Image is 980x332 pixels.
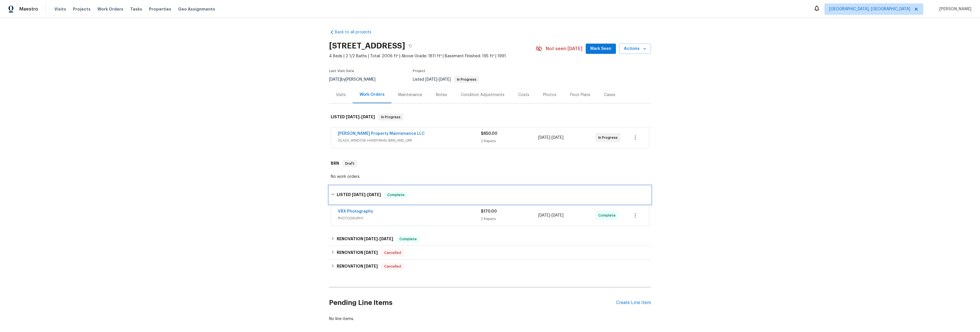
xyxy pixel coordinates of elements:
[413,78,479,82] span: Listed
[552,136,563,140] span: [DATE]
[329,53,536,59] span: 4 Beds | 2 1/2 Baths | Total: 2006 ft² | Above Grade: 1811 ft² | Basement Finished: 195 ft² | 1991
[461,92,505,98] div: Condition Adjustments
[364,237,393,241] span: -
[405,41,415,51] button: Copy Address
[590,45,611,52] span: Mark Seen
[398,92,422,98] div: Maintenance
[538,135,563,140] span: -
[598,213,618,218] span: Complete
[382,264,403,269] span: Cancelled
[619,44,651,54] button: Actions
[538,213,563,218] span: -
[543,92,556,98] div: Photos
[425,78,451,82] span: -
[379,114,403,120] span: In Progress
[331,160,339,167] h6: BRN
[604,92,615,98] div: Cases
[346,115,375,119] span: -
[367,193,381,197] span: [DATE]
[331,174,649,180] div: No work orders.
[364,250,378,254] span: [DATE]
[546,46,582,52] span: Not seen [DATE]
[329,43,405,49] h2: [STREET_ADDRESS]
[570,92,590,98] div: Floor Plans
[385,192,407,198] span: Complete
[329,154,651,173] div: BRN Draft
[329,232,651,246] div: RENOVATION [DATE]-[DATE]Complete
[329,69,354,73] span: Last Visit Date
[338,215,481,221] span: PHOTOGRAPHY
[538,213,550,217] span: [DATE]
[329,76,382,83] div: by [PERSON_NAME]
[413,69,425,73] span: Project
[436,92,447,98] div: Notes
[455,78,479,81] span: In Progress
[352,193,381,197] span: -
[481,132,497,136] span: $850.00
[97,6,123,12] span: Work Orders
[329,316,651,322] div: No line items.
[382,250,403,256] span: Cancelled
[331,114,375,121] h6: LISTED
[586,44,616,54] button: Mark Seen
[329,290,616,316] h2: Pending Line Items
[481,216,538,222] div: 2 Repairs
[439,78,451,82] span: [DATE]
[425,78,437,82] span: [DATE]
[379,237,393,241] span: [DATE]
[616,300,651,305] div: Create Line Item
[338,138,481,143] span: GLASS_WINDOW, HANDYMAN, BRN_AND_LRR
[337,263,378,270] h6: RENOVATION
[178,6,215,12] span: Geo Assignments
[624,45,646,52] span: Actions
[73,6,91,12] span: Projects
[538,136,550,140] span: [DATE]
[54,6,66,12] span: Visits
[19,6,38,12] span: Maestro
[329,29,384,35] a: Back to all projects
[336,92,346,98] div: Visits
[130,7,142,11] span: Tasks
[149,6,171,12] span: Properties
[329,78,341,82] span: [DATE]
[337,249,378,256] h6: RENOVATION
[361,115,375,119] span: [DATE]
[481,138,538,144] div: 2 Repairs
[397,236,419,242] span: Complete
[352,193,366,197] span: [DATE]
[329,260,651,273] div: RENOVATION [DATE]Cancelled
[346,115,360,119] span: [DATE]
[329,186,651,204] div: LISTED [DATE]-[DATE]Complete
[329,246,651,260] div: RENOVATION [DATE]Cancelled
[518,92,529,98] div: Costs
[364,264,378,268] span: [DATE]
[343,161,357,166] span: Draft
[337,236,393,243] h6: RENOVATION
[338,132,425,136] a: [PERSON_NAME] Property Maintenance LLC
[598,135,620,140] span: In Progress
[552,213,563,217] span: [DATE]
[829,6,910,12] span: [GEOGRAPHIC_DATA], [GEOGRAPHIC_DATA]
[481,209,497,213] span: $170.00
[364,237,378,241] span: [DATE]
[338,209,373,213] a: VRX Photography
[937,6,971,12] span: [PERSON_NAME]
[360,92,385,97] div: Work Orders
[329,108,651,126] div: LISTED [DATE]-[DATE]In Progress
[337,192,381,198] h6: LISTED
